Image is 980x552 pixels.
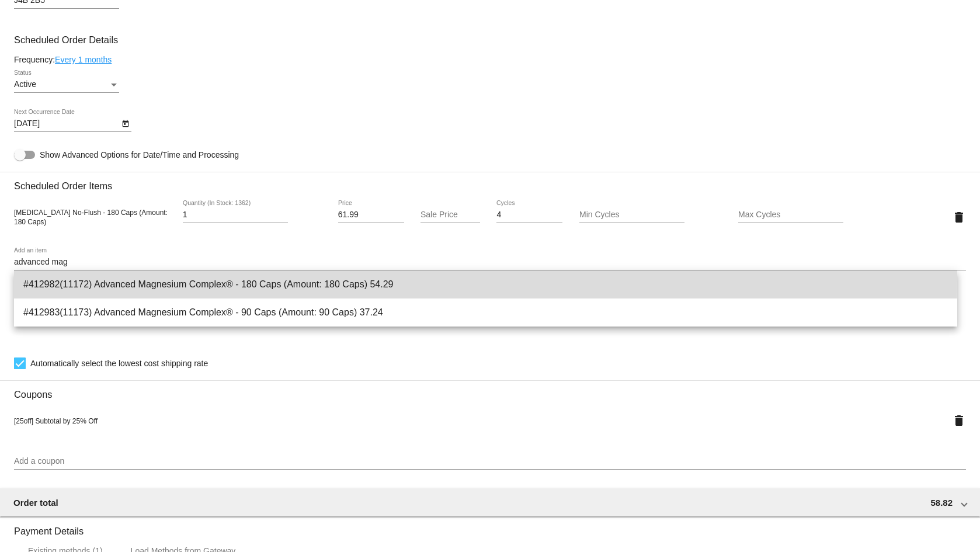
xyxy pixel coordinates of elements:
span: [MEDICAL_DATA] No-Flush - 180 Caps (Amount: 180 Caps) [14,209,168,226]
span: #412983(11173) Advanced Magnesium Complex® - 90 Caps (Amount: 90 Caps) 37.24 [23,298,948,327]
span: #412982(11172) Advanced Magnesium Complex® - 180 Caps (Amount: 180 Caps) 54.29 [23,270,948,298]
span: Show Advanced Options for Date/Time and Processing [40,149,239,161]
span: Active [14,79,36,89]
span: Order total [13,498,58,508]
input: Sale Price [421,210,480,220]
input: Cycles [496,210,562,220]
button: Open calendar [119,117,131,129]
input: Min Cycles [579,210,684,220]
input: Quantity (In Stock: 1362) [183,210,288,220]
input: Max Cycles [738,210,843,220]
h3: Scheduled Order Items [14,172,966,192]
input: Add a coupon [14,457,966,466]
h3: Scheduled Order Details [14,34,966,46]
mat-icon: delete [952,210,966,224]
mat-icon: delete [952,414,966,428]
span: [25off] Subtotal by 25% Off [14,417,98,425]
a: Every 1 months [55,55,112,64]
span: 58.82 [930,498,953,508]
h3: Coupons [14,380,966,400]
mat-select: Status [14,80,119,89]
div: Frequency: [14,55,966,64]
input: Next Occurrence Date [14,119,119,129]
h3: Payment Details [14,517,966,537]
span: Automatically select the lowest cost shipping rate [30,356,208,370]
input: Price [338,210,404,220]
input: Add an item [14,258,966,267]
